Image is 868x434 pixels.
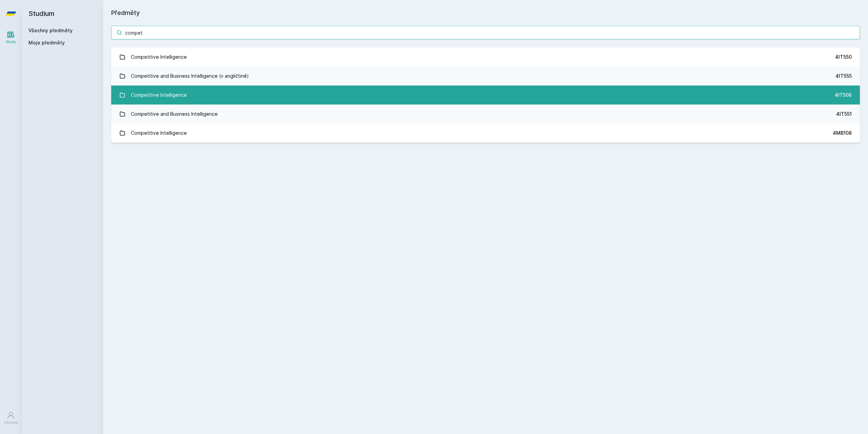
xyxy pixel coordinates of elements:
[4,420,18,425] div: Uživatel
[131,50,187,64] div: Competitive Intelligence
[111,86,860,105] a: Competitive Intelligence 4IT506
[835,54,852,60] div: 4IT550
[1,408,20,429] a: Uživatel
[835,92,852,98] div: 4IT506
[111,26,860,39] input: Název nebo ident předmětu…
[833,130,852,136] div: 4MB108
[131,88,187,102] div: Competitive Intelligence
[6,39,16,44] div: Study
[131,69,249,83] div: Competitive and Business Intelligence (v angličtině)
[1,27,20,48] a: Study
[111,124,860,143] a: Competitive Intelligence 4MB108
[836,111,852,117] div: 4IT551
[111,48,860,67] a: Competitive Intelligence 4IT550
[28,39,65,46] span: Moje předměty
[131,126,187,140] div: Competitive Intelligence
[111,8,860,18] h1: Předměty
[28,27,73,33] a: Všechny předměty
[835,73,852,79] div: 4IT555
[111,105,860,124] a: Competitive and Business Intelligence 4IT551
[111,67,860,86] a: Competitive and Business Intelligence (v angličtině) 4IT555
[131,107,218,121] div: Competitive and Business Intelligence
